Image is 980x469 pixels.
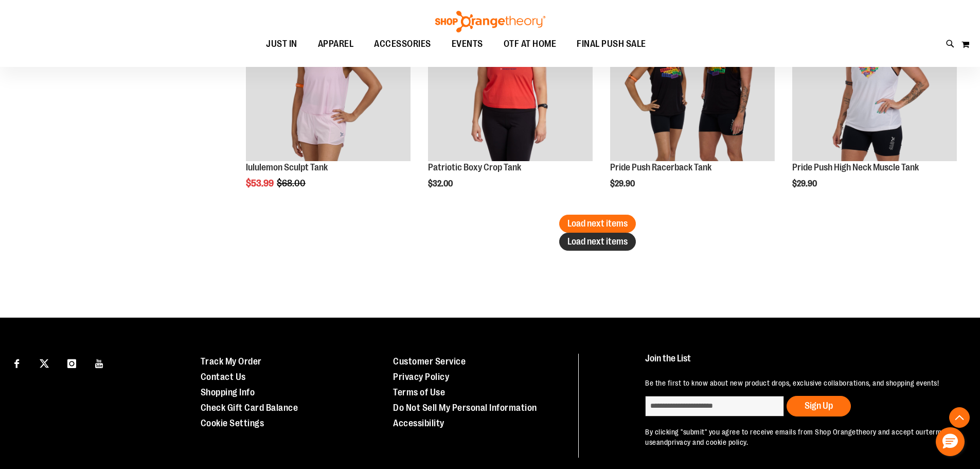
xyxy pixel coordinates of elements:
h4: Join the List [645,354,956,373]
span: $32.00 [428,179,454,188]
a: terms of use [645,428,953,446]
a: Pride Push Racerback Tank [610,162,711,172]
p: By clicking "submit" you agree to receive emails from Shop Orangetheory and accept our and [645,427,956,447]
button: Hello, have a question? Let’s chat. [936,427,965,456]
a: lululemon Sculpt Tank [246,162,328,172]
span: EVENTS [452,32,483,56]
a: Privacy Policy [393,372,449,382]
span: Load next items [567,218,628,229]
span: $29.90 [610,179,636,188]
span: $68.00 [277,178,307,188]
p: Be the first to know about new product drops, exclusive collaborations, and shopping events! [645,378,956,388]
a: Visit our X page [35,354,54,372]
a: Terms of Use [393,387,445,397]
a: Cookie Settings [201,418,264,428]
img: Shop Orangetheory [434,11,547,32]
a: JUST IN [256,32,308,56]
span: APPAREL [318,32,354,56]
input: enter email [645,396,784,416]
span: $53.99 [246,178,275,188]
span: OTF AT HOME [504,32,557,56]
a: OTF AT HOME [493,32,567,56]
a: Track My Order [201,356,262,367]
a: ACCESSORIES [364,32,441,56]
button: Back To Top [949,407,970,428]
span: Sign Up [805,401,833,411]
a: privacy and cookie policy. [668,438,748,446]
a: Pride Push High Neck Muscle Tank [792,162,919,172]
a: Shopping Info [201,387,255,397]
a: Check Gift Card Balance [201,403,298,413]
img: Twitter [40,359,49,368]
span: $29.90 [792,179,818,188]
a: Do Not Sell My Personal Information [393,403,537,413]
a: Visit our Facebook page [8,354,26,372]
button: Load next items [559,233,636,251]
button: Load next items [559,215,636,233]
span: FINAL PUSH SALE [577,32,646,56]
a: FINAL PUSH SALE [566,32,656,56]
a: Patriotic Boxy Crop Tank [428,162,521,172]
a: Visit our Youtube page [91,354,109,372]
button: Sign Up [787,396,851,416]
a: Visit our Instagram page [63,354,81,372]
a: Accessibility [393,418,444,428]
a: Customer Service [393,356,466,367]
span: JUST IN [266,32,297,56]
a: EVENTS [441,32,493,56]
span: Load next items [567,236,628,247]
span: ACCESSORIES [374,32,431,56]
a: Contact Us [201,372,246,382]
a: APPAREL [308,32,364,56]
